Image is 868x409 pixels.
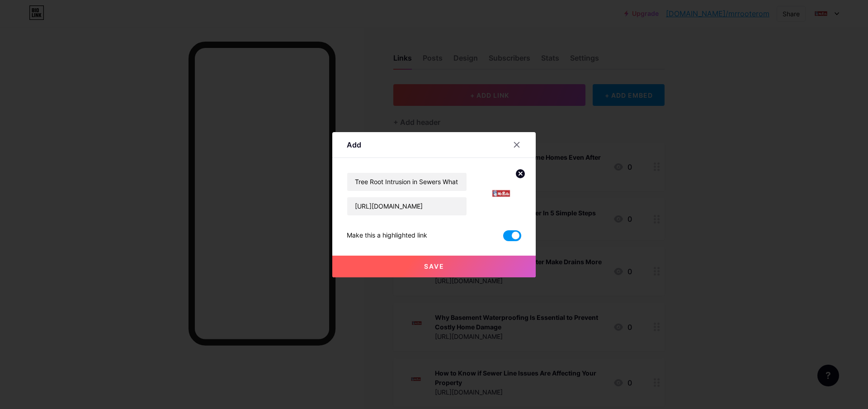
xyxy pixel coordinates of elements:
[478,172,521,216] img: link_thumbnail
[347,197,467,215] input: URL
[347,173,467,191] input: Title
[424,262,444,270] span: Save
[347,139,361,150] div: Add
[332,256,536,277] button: Save
[347,230,427,241] div: Make this a highlighted link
